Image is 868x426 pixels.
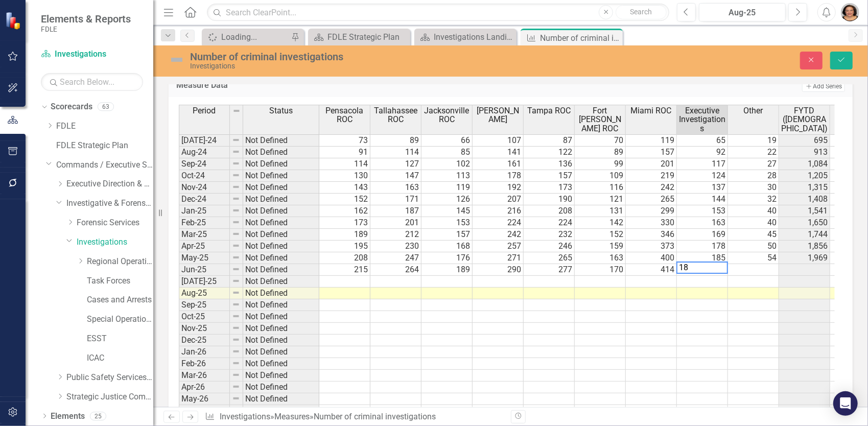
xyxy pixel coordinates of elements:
td: Not Defined [243,264,319,276]
td: 195 [319,241,370,252]
img: 8DAGhfEEPCf229AAAAAElFTkSuQmCC [232,394,240,403]
td: Mar-26 [179,370,230,382]
td: 185 [677,252,728,264]
span: Search [630,8,652,16]
td: 192 [473,182,524,194]
td: Not Defined [243,370,319,382]
div: 63 [98,103,114,111]
td: 246 [524,241,575,252]
td: 176 [421,252,473,264]
h3: Measure Data [176,81,541,90]
td: 119 [626,134,677,147]
td: Not Defined [243,335,319,346]
td: 695 [779,134,830,147]
td: 178 [473,170,524,182]
td: 169 [677,229,728,241]
div: 25 [90,412,106,420]
td: [DATE]-24 [179,134,230,147]
img: 8DAGhfEEPCf229AAAAAElFTkSuQmCC [232,159,240,168]
td: 157 [421,229,473,241]
td: 70 [575,134,626,147]
img: 8DAGhfEEPCf229AAAAAElFTkSuQmCC [232,230,240,238]
td: Not Defined [243,323,319,335]
td: 1,650 [779,217,830,229]
td: 170 [575,264,626,276]
td: 168 [421,241,473,252]
a: Investigations [41,49,143,60]
td: 107 [473,134,524,147]
td: 264 [370,264,421,276]
td: 144 [677,194,728,205]
td: 99 [575,158,626,170]
button: Add Series [802,81,845,92]
td: Sep-24 [179,158,230,170]
td: 66 [421,134,473,147]
td: [DATE]-25 [179,276,230,288]
td: Apr-26 [179,382,230,393]
img: 8DAGhfEEPCf229AAAAAElFTkSuQmCC [232,289,240,297]
img: 8DAGhfEEPCf229AAAAAElFTkSuQmCC [232,359,240,367]
td: 173 [319,217,370,229]
td: 219 [626,170,677,182]
td: 162 [319,205,370,217]
td: Not Defined [243,252,319,264]
td: 187 [370,205,421,217]
td: 208 [524,205,575,217]
img: 8DAGhfEEPCf229AAAAAElFTkSuQmCC [232,195,240,203]
td: 27 [728,158,779,170]
a: Executive Direction & Business Support [66,178,153,190]
td: 153 [677,205,728,217]
img: Nancy Verhine [841,3,859,21]
input: Search Below... [41,73,143,91]
td: Apr-25 [179,241,230,252]
td: 224 [473,217,524,229]
td: 147 [370,170,421,182]
div: FDLE Strategic Plan [327,31,408,43]
td: Not Defined [243,276,319,288]
td: 299 [626,205,677,217]
td: Not Defined [243,217,319,229]
td: 216 [473,205,524,217]
td: 102 [421,158,473,170]
td: 19 [728,134,779,147]
td: 400 [626,252,677,264]
td: Not Defined [243,182,319,194]
td: Aug-25 [179,288,230,299]
td: Not Defined [243,299,319,311]
td: 45 [728,229,779,241]
img: 8DAGhfEEPCf229AAAAAElFTkSuQmCC [232,347,240,356]
td: 153 [421,217,473,229]
a: Scorecards [51,101,92,113]
td: 143 [319,182,370,194]
button: Aug-25 [699,3,786,21]
td: 124 [677,170,728,182]
td: 212 [370,229,421,241]
td: 161 [473,158,524,170]
td: 65 [677,134,728,147]
td: 137 [677,182,728,194]
img: 8DAGhfEEPCf229AAAAAElFTkSuQmCC [232,136,240,144]
td: May-26 [179,393,230,405]
button: Search [616,5,667,19]
td: 127 [370,158,421,170]
span: FYTD ([DEMOGRAPHIC_DATA]) [781,106,828,133]
td: 201 [370,217,421,229]
td: 50 [728,241,779,252]
td: 913 [779,147,830,158]
td: 1,084 [779,158,830,170]
td: 91 [319,147,370,158]
td: 373 [626,241,677,252]
td: Not Defined [243,405,319,417]
td: 414 [626,264,677,276]
td: 215 [319,264,370,276]
td: 28 [728,170,779,182]
a: Investigations [220,412,270,421]
td: 247 [370,252,421,264]
div: Number of criminal investigations [314,412,436,421]
input: Search ClearPoint... [207,4,669,21]
td: 346 [626,229,677,241]
img: 8DAGhfEEPCf229AAAAAElFTkSuQmCC [232,383,240,391]
td: 163 [370,182,421,194]
td: 242 [473,229,524,241]
td: Mar-25 [179,229,230,241]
